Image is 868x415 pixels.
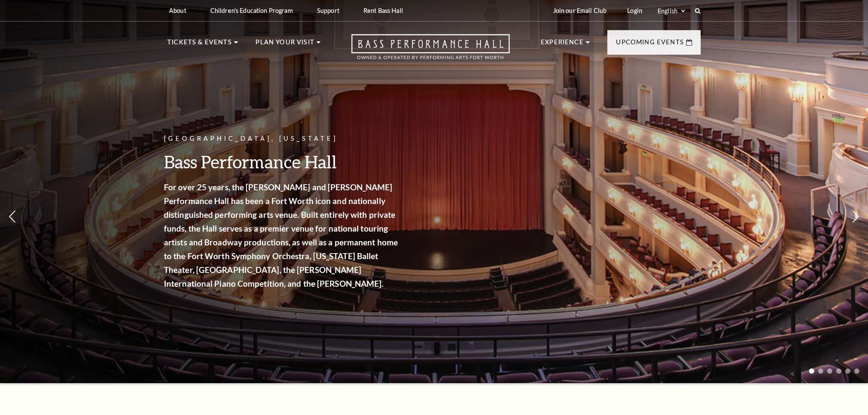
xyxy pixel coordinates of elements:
p: Rent Bass Hall [363,7,403,14]
p: Tickets & Events [167,37,232,53]
h3: Bass Performance Hall [164,151,400,173]
p: Support [317,7,339,14]
strong: For over 25 years, the [PERSON_NAME] and [PERSON_NAME] Performance Hall has been a Fort Worth ico... [164,182,398,288]
p: Plan Your Visit [255,37,314,53]
p: Children's Education Program [210,7,293,14]
p: About [169,7,186,14]
p: Experience [541,37,584,53]
p: Upcoming Events [616,37,684,53]
p: [GEOGRAPHIC_DATA], [US_STATE] [164,133,400,144]
select: Select: [656,7,686,15]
